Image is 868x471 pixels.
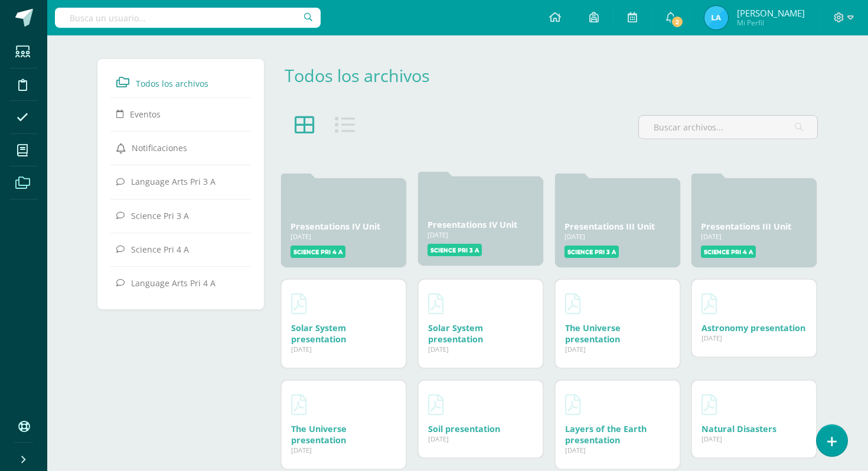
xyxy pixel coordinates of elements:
[285,64,430,87] a: Todos los archivos
[701,322,807,333] div: Descargar Astronomy presentation.pdf
[565,322,670,345] div: Descargar The Universe presentation.pdf
[701,246,756,258] label: Science Pri 4 A
[291,246,345,258] label: Science Pri 4 A
[130,109,161,120] span: Eventos
[428,434,533,443] div: [DATE]
[701,289,717,318] a: Descargar Astronomy presentation.pdf
[291,446,396,454] div: [DATE]
[291,322,396,345] div: Descargar Solar System presentation.pdf
[428,289,443,318] a: Descargar Solar System presentation.pdf
[291,423,347,446] a: The Universe presentation
[704,6,728,30] img: 6154c65518de364556face02cf411cfc.png
[565,390,580,418] a: Descargar Layers of the Earth presentation.pdf
[671,15,684,28] span: 2
[737,18,805,28] span: Mi Perfil
[116,71,245,93] a: Todos los archivos
[116,137,245,158] a: Notificaciones
[701,333,807,342] div: [DATE]
[564,221,655,232] a: Presentations III Unit
[291,345,396,354] div: [DATE]
[701,434,807,443] div: [DATE]
[131,176,216,187] span: Language Arts Pri 3 A
[116,205,245,226] a: Science Pri 3 A
[565,289,580,318] a: Descargar The Universe presentation.pdf
[428,230,534,239] div: [DATE]
[428,345,533,354] div: [DATE]
[701,423,776,434] a: Natural Disasters
[291,322,346,345] a: Solar System presentation
[565,423,670,446] div: Descargar Layers of the Earth presentation.pdf
[565,322,621,345] a: The Universe presentation
[55,8,321,28] input: Busca un usuario...
[116,171,245,192] a: Language Arts Pri 3 A
[428,423,500,434] a: Soil presentation
[564,246,619,258] label: Science Pri 3 A
[737,7,805,19] span: [PERSON_NAME]
[701,232,807,241] div: [DATE]
[701,221,807,232] div: Presentations III Unit
[291,232,397,241] div: [DATE]
[116,103,245,125] a: Eventos
[565,423,647,446] a: Layers of the Earth presentation
[701,390,717,418] a: Descargar Natural Disasters.pdf
[564,232,671,241] div: [DATE]
[136,78,208,89] span: Todos los archivos
[428,322,483,345] a: Solar System presentation
[131,210,189,221] span: Science Pri 3 A
[285,64,448,87] div: Todos los archivos
[132,142,187,153] span: Notificaciones
[131,244,189,255] span: Science Pri 4 A
[428,219,534,230] div: Presentations IV Unit
[428,322,533,345] div: Descargar Solar System presentation.pdf
[565,345,670,354] div: [DATE]
[116,272,245,293] a: Language Arts Pri 4 A
[428,219,517,230] a: Presentations IV Unit
[428,390,443,418] a: Descargar Soil presentation.pdf
[428,423,533,434] div: Descargar Soil presentation.pdf
[564,221,671,232] div: Presentations III Unit
[291,390,306,418] a: Descargar The Universe presentation.pdf
[701,423,807,434] div: Descargar Natural Disasters.pdf
[701,322,805,333] a: Astronomy presentation
[428,244,482,256] label: Science Pri 3 A
[131,277,216,289] span: Language Arts Pri 4 A
[291,221,380,232] a: Presentations IV Unit
[116,238,245,260] a: Science Pri 4 A
[639,116,817,139] input: Buscar archivos...
[291,221,397,232] div: Presentations IV Unit
[291,289,306,318] a: Descargar Solar System presentation.pdf
[291,423,396,446] div: Descargar The Universe presentation.pdf
[701,221,791,232] a: Presentations III Unit
[565,446,670,454] div: [DATE]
